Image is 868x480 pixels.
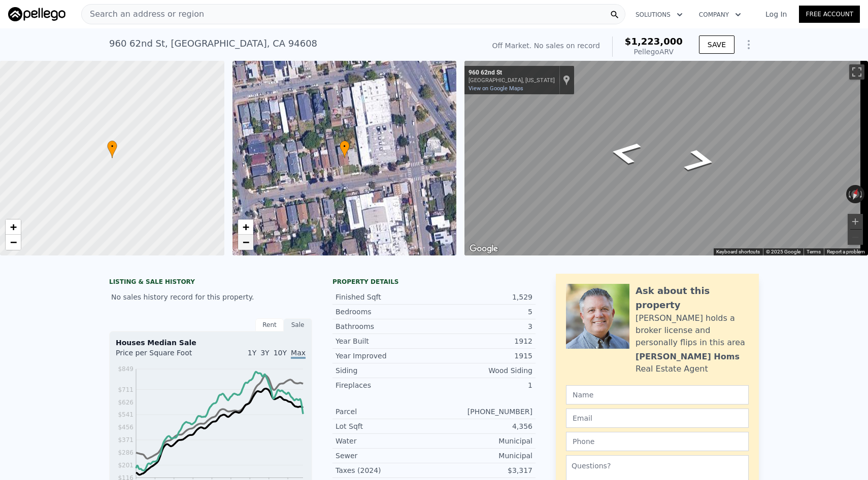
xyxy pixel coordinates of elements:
[434,351,532,361] div: 1915
[340,140,350,158] div: •
[434,321,532,331] div: 3
[340,142,350,151] span: •
[636,312,749,349] div: [PERSON_NAME] holds a broker license and personally flips in this area
[492,41,600,51] div: Off Market. No sales on record
[6,219,21,235] a: Zoom in
[109,36,317,51] div: 960 62nd St , [GEOGRAPHIC_DATA] , CA 94608
[434,465,532,475] div: $3,317
[434,421,532,431] div: 4,356
[109,278,312,288] div: LISTING & SALE HISTORY
[848,230,863,245] button: Zoom out
[336,451,434,461] div: Sewer
[434,407,532,417] div: [PHONE_NUMBER]
[336,465,434,475] div: Taxes (2024)
[255,318,284,331] div: Rent
[434,436,532,446] div: Municipal
[848,214,863,229] button: Zoom in
[566,432,749,451] input: Phone
[242,236,249,248] span: −
[434,336,532,346] div: 1912
[469,77,555,84] div: [GEOGRAPHIC_DATA], [US_STATE]
[699,35,735,54] button: SAVE
[82,8,204,20] span: Search an address or region
[336,407,434,417] div: Parcel
[799,6,860,23] a: Free Account
[336,321,434,331] div: Bathrooms
[116,338,306,348] div: Houses Median Sale
[6,235,21,250] a: Zoom out
[118,424,133,431] tspan: $456
[274,349,287,357] span: 10Y
[238,219,253,235] a: Zoom in
[336,421,434,431] div: Lot Sqft
[434,307,532,317] div: 5
[107,142,117,151] span: •
[625,47,683,57] div: Pellego ARV
[464,61,868,255] div: Map
[691,6,749,24] button: Company
[336,307,434,317] div: Bedrooms
[469,85,523,92] a: View on Google Maps
[238,235,253,250] a: Zoom out
[827,249,865,254] a: Report a problem
[467,242,500,255] img: Google
[636,363,708,375] div: Real Estate Agent
[291,349,306,359] span: Max
[753,9,799,19] a: Log In
[336,292,434,302] div: Finished Sqft
[118,436,133,444] tspan: $371
[766,249,800,254] span: © 2025 Google
[846,185,852,203] button: Rotate counterclockwise
[336,436,434,446] div: Water
[469,69,555,77] div: 960 62nd St
[627,6,691,24] button: Solutions
[260,349,269,357] span: 3Y
[636,284,749,312] div: Ask about this property
[10,220,17,233] span: +
[336,380,434,390] div: Fireplaces
[859,185,865,203] button: Rotate clockwise
[118,462,133,469] tspan: $201
[118,386,133,393] tspan: $711
[566,385,749,404] input: Name
[434,451,532,461] div: Municipal
[848,184,862,204] button: Reset the view
[849,64,864,80] button: Toggle fullscreen view
[739,34,759,55] button: Show Options
[434,292,532,302] div: 1,529
[716,248,760,255] button: Keyboard shortcuts
[464,61,868,255] div: Street View
[118,399,133,406] tspan: $626
[434,365,532,376] div: Wood Siding
[566,409,749,428] input: Email
[8,7,65,21] img: Pellego
[336,336,434,346] div: Year Built
[107,140,117,158] div: •
[118,449,133,456] tspan: $286
[671,143,728,178] path: Go East, 62nd St
[10,236,17,248] span: −
[467,242,500,255] a: Open this area in Google Maps (opens a new window)
[563,75,570,86] a: Show location on map
[434,380,532,390] div: 1
[625,36,683,47] span: $1,223,000
[109,288,312,306] div: No sales history record for this property.
[336,365,434,376] div: Siding
[284,318,312,331] div: Sale
[248,349,256,357] span: 1Y
[332,278,536,286] div: Property details
[118,411,133,418] tspan: $541
[336,351,434,361] div: Year Improved
[242,220,249,233] span: +
[596,136,654,170] path: Go West, 62nd St
[118,365,133,373] tspan: $849
[636,351,740,363] div: [PERSON_NAME] Homs
[807,249,821,254] a: Terms
[116,348,211,364] div: Price per Square Foot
